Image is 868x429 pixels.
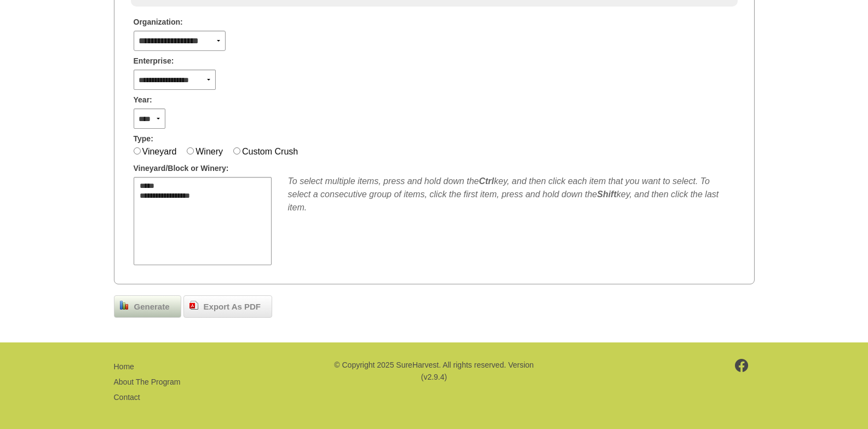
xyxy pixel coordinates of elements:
[129,301,175,313] span: Generate
[198,301,266,313] span: Export As PDF
[114,362,134,371] a: Home
[196,147,223,156] label: Winery
[134,133,153,145] span: Type:
[134,94,152,106] span: Year:
[142,147,177,156] label: Vineyard
[134,55,174,67] span: Enterprise:
[183,295,272,318] a: Export As PDF
[479,176,494,186] b: Ctrl
[120,301,129,310] img: chart_bar.png
[134,16,183,28] span: Organization:
[189,301,198,310] img: doc_pdf.png
[242,147,298,156] label: Custom Crush
[735,359,749,372] img: footer-facebook.png
[114,393,140,402] a: Contact
[114,295,181,318] a: Generate
[134,163,229,174] span: Vineyard/Block or Winery:
[114,377,181,386] a: About The Program
[288,175,735,214] div: To select multiple items, press and hold down the key, and then click each item that you want to ...
[597,190,617,199] b: Shift
[332,359,535,384] p: © Copyright 2025 SureHarvest. All rights reserved. Version (v2.9.4)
